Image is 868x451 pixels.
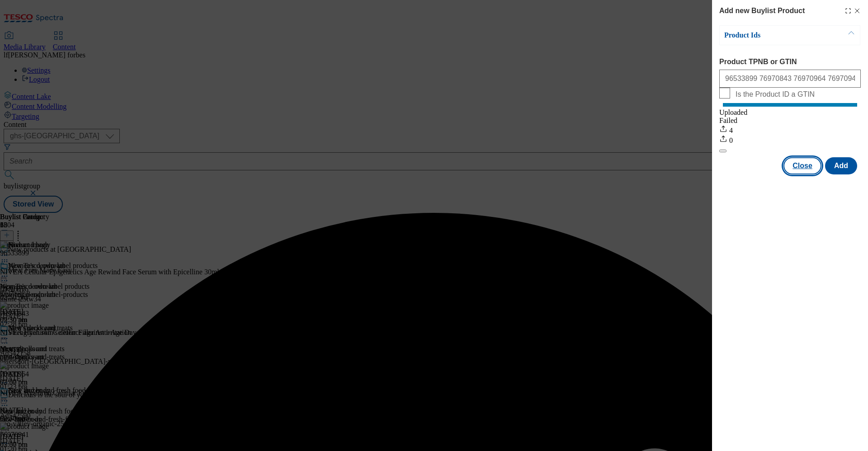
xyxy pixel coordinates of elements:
[719,125,861,135] div: 4
[825,157,857,174] button: Add
[719,58,861,66] label: Product TPNB or GTIN
[719,108,861,117] div: Uploaded
[719,5,805,16] h4: Add new Buylist Product
[724,31,819,40] p: Product Ids
[719,70,861,88] input: Enter 1 or 20 space separated Product TPNB or GTIN
[783,157,821,174] button: Close
[736,90,815,99] span: Is the Product ID a GTIN
[719,135,861,145] div: 0
[719,117,861,125] div: Failed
